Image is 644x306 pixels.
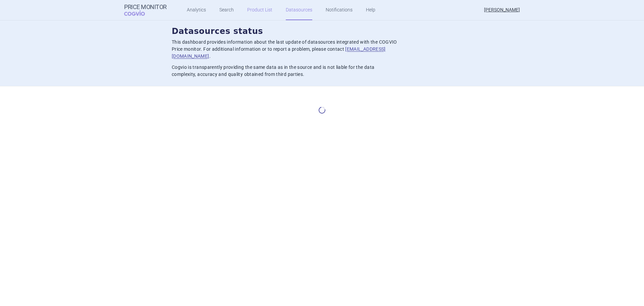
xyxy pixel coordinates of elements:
h2: Datasources status [172,26,472,37]
p: This dashboard provides information about the last update of datasources integrated with the COGV... [172,39,397,60]
a: Price MonitorCOGVIO [124,4,167,16]
strong: Price Monitor [124,4,167,10]
p: Cogvio is transparently providing the same data as in the source and is not liable for the data c... [172,64,397,78]
span: COGVIO [124,10,154,16]
a: [EMAIL_ADDRESS][DOMAIN_NAME] [172,46,386,59]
